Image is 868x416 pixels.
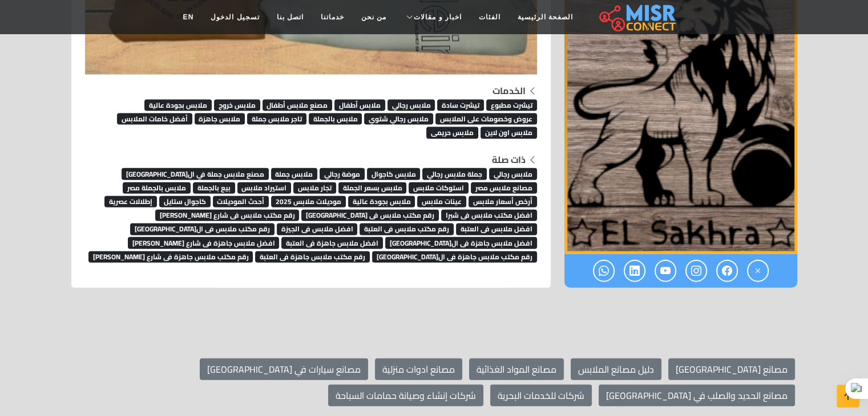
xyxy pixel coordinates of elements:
[441,210,537,221] span: افضل مكتب ملابس فى شبرا
[202,6,268,28] a: تسجيل الدخول
[422,168,487,180] span: جملة ملابس رجالي
[159,196,211,207] span: كاجوال ستايل
[247,109,306,127] a: تاجر ملابس جملة
[372,247,537,264] a: رقم مكتب ملابس جاهزة فى ال[GEOGRAPHIC_DATA]
[435,113,537,125] span: عروض وخصومات على الملابس
[281,237,383,248] span: افضل ملابس جاهزة فى العتبة
[268,6,312,28] a: اتصل بنا
[509,6,582,28] a: الصفحة الرئيسية
[281,234,383,251] a: افضل ملابس جاهزة فى العتبة
[348,196,415,207] span: ملابس بجودة عالية
[456,223,537,235] span: افضل ملابس فى العتبة
[486,100,537,111] span: تيشرت مطبوع
[367,165,421,182] a: ملابس كاجوال
[200,358,368,380] a: مصانع سيارات في [GEOGRAPHIC_DATA]
[155,206,300,223] a: رقم مكتب ملابس فى شارع [PERSON_NAME]
[469,192,537,209] a: أرخص أسعار ملابس
[417,196,466,207] span: عينات ملابس
[320,168,365,180] span: موضة رجالي
[104,192,157,209] a: إطلالات عصرية
[320,165,365,182] a: موضة رجالي
[213,196,269,207] span: أحدث الموديلات
[334,96,385,113] a: ملابس أطفال
[492,151,526,168] strong: ذات صلة
[571,358,661,380] a: دليل مصانع الملابس
[385,234,537,251] a: افضل ملابس جاهزة فى ال[GEOGRAPHIC_DATA]
[213,192,269,209] a: أحدث الموديلات
[128,237,280,248] span: افضل ملابس جاهزة فى شارع [PERSON_NAME]
[492,82,526,99] strong: الخدمات
[159,192,211,209] a: كاجوال ستايل
[437,96,484,113] a: تيشرت سادة
[123,182,191,194] span: ملابس بالجملة مصر
[104,196,157,207] span: إطلالات عصرية
[435,109,537,127] a: عروض وخصومات على الملابس
[372,251,537,263] span: رقم مكتب ملابس جاهزة فى ال[GEOGRAPHIC_DATA]
[122,165,269,182] a: مصنع ملابس جملة في ال[GEOGRAPHIC_DATA]
[364,109,433,127] a: ملابس رجالي شتوي
[456,219,537,236] a: افضل ملابس فى العتبة
[490,385,592,406] a: شركات للخدمات البحرية
[360,219,454,236] a: رقم مكتب ملابس فى العتبة
[426,127,478,138] span: ملابس حريمى
[414,12,462,22] span: اخبار و مقالات
[309,109,362,127] a: ملابس بالجملة
[309,113,362,125] span: ملابس بالجملة
[471,178,537,195] a: مصانع ملابس مصر
[353,6,395,28] a: من نحن
[367,168,421,180] span: ملابس كاجوال
[486,96,537,113] a: تيشرت مطبوع
[301,210,439,221] span: رقم مكتب ملابس فى [GEOGRAPHIC_DATA]
[301,206,439,223] a: رقم مكتب ملابس فى [GEOGRAPHIC_DATA]
[426,123,478,140] a: ملابس حريمى
[470,6,509,28] a: الفئات
[293,178,336,195] a: تجار ملابس
[348,192,415,209] a: ملابس بجودة عالية
[255,251,370,263] span: رقم مكتب ملابس جاهزة فى العتبة
[293,182,336,194] span: تجار ملابس
[263,100,333,111] span: مصنع ملابس أطفال
[255,247,370,264] a: رقم مكتب ملابس جاهزة فى العتبة
[469,196,537,207] span: أرخص أسعار ملابس
[88,247,253,264] a: رقم مكتب ملابس جاهزة فى شارع [PERSON_NAME]
[277,223,358,235] span: افضل ملابس فى الجيزة
[481,127,537,138] span: ملابس اون لاين
[489,168,537,180] span: ملابس رجالي
[195,109,245,127] a: ملابس جاهزة
[328,385,483,406] a: شركات إنشاء وصيانة حمامات السباحة
[247,113,306,125] span: تاجر ملابس جملة
[237,178,292,195] a: استيراد ملابس
[360,223,454,235] span: رقم مكتب ملابس فى العتبة
[312,6,353,28] a: خدماتنا
[387,100,435,111] span: ملابس رجالي
[417,192,466,209] a: عينات ملابس
[395,6,470,28] a: اخبار و مقالات
[441,206,537,223] a: افضل مكتب ملابس فى شبرا
[123,178,191,195] a: ملابس بالجملة مصر
[144,96,212,113] a: ملابس بجودة عالية
[375,358,462,380] a: مصانع ادوات منزلية
[128,234,280,251] a: افضل ملابس جاهزة فى شارع [PERSON_NAME]
[481,123,537,140] a: ملابس اون لاين
[214,96,260,113] a: ملابس خروج
[338,178,407,195] a: ملابس بسعر الجملة
[469,358,564,380] a: مصانع المواد الغذائية
[271,192,346,209] a: موديلات ملابس 2025
[489,165,537,182] a: ملابس رجالي
[409,182,469,194] span: استوكات ملابس
[155,210,300,221] span: رقم مكتب ملابس فى شارع [PERSON_NAME]
[130,219,274,236] a: رقم مكتب ملابس فى ال[GEOGRAPHIC_DATA]
[668,358,795,380] a: مصانع [GEOGRAPHIC_DATA]
[334,100,385,111] span: ملابس أطفال
[599,3,676,31] img: main.misr_connect
[193,182,235,194] span: بيع بالجملة
[387,96,435,113] a: ملابس رجالي
[117,109,192,127] a: أفضل خامات الملابس
[117,113,192,125] span: أفضل خامات الملابس
[599,385,795,406] a: مصانع الحديد والصلب في [GEOGRAPHIC_DATA]
[195,113,245,125] span: ملابس جاهزة
[271,165,318,182] a: ملابس جملة
[144,100,212,111] span: ملابس بجودة عالية
[338,182,407,194] span: ملابس بسعر الجملة
[364,113,433,125] span: ملابس رجالي شتوي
